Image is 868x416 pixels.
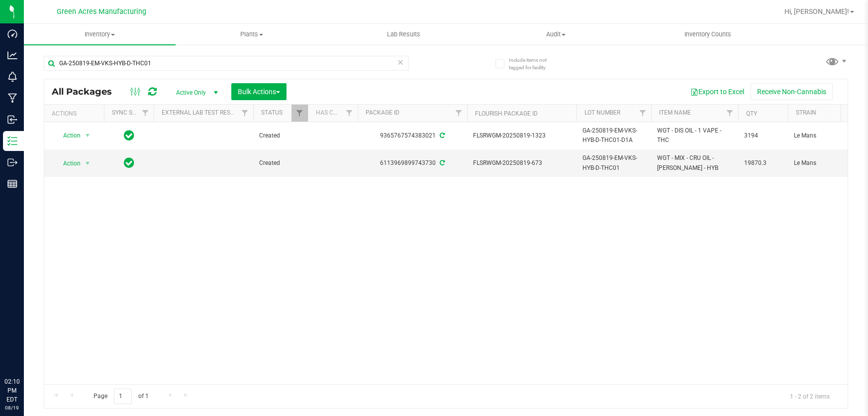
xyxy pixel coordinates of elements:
[24,24,176,45] a: Inventory
[582,153,645,172] span: GA-250819-EM-VKS-HYB-D-THC01
[54,129,81,142] span: Action
[124,129,134,142] span: In Sync
[480,24,631,45] a: Audit
[124,156,134,170] span: In Sync
[374,30,434,39] span: Lab Results
[7,72,17,82] inline-svg: Monitoring
[52,86,122,97] span: All Packages
[24,30,176,39] span: Inventory
[659,109,691,116] a: Item Name
[684,83,751,100] button: Export to Excel
[10,336,40,366] iframe: Resource center
[137,105,154,122] a: Filter
[4,377,19,404] p: 02:10 PM EDT
[4,404,19,412] p: 08/19
[657,126,732,145] span: WGT - DIS OIL - 1 VAPE - THC
[635,105,651,122] a: Filter
[44,56,409,71] input: Search Package ID, Item Name, SKU, Lot or Part Number...
[356,158,469,168] div: 6113969899743730
[744,131,782,140] span: 3194
[473,131,571,140] span: FLSRWGM-20250819-1323
[438,159,445,166] span: Sync from Compliance System
[438,132,445,139] span: Sync from Compliance System
[7,157,17,167] inline-svg: Outbound
[261,109,283,116] a: Status
[7,179,17,189] inline-svg: Reports
[85,389,157,404] span: Page of 1
[784,7,849,15] span: Hi, [PERSON_NAME]!
[7,93,17,103] inline-svg: Manufacturing
[7,115,17,125] inline-svg: Inbound
[291,105,308,122] a: Filter
[744,158,782,168] span: 19870.3
[259,131,302,140] span: Created
[397,56,404,69] span: Clear
[582,126,645,145] span: GA-250819-EM-VKS-HYB-D-THC01-D1A
[308,105,358,122] th: Has COA
[82,156,94,170] span: select
[57,7,146,16] span: Green Acres Manufacturing
[509,56,559,71] span: Include items not tagged for facility
[112,109,150,116] a: Sync Status
[356,131,469,140] div: 9365767574383021
[475,110,538,117] a: Flourish Package ID
[746,110,757,117] a: Qty
[231,83,287,100] button: Bulk Actions
[7,136,17,146] inline-svg: Inventory
[328,24,480,45] a: Lab Results
[671,30,745,39] span: Inventory Counts
[259,158,302,168] span: Created
[7,29,17,39] inline-svg: Dashboard
[584,109,620,116] a: Lot Number
[52,110,100,117] div: Actions
[7,50,17,60] inline-svg: Analytics
[237,105,253,122] a: Filter
[238,88,280,96] span: Bulk Actions
[341,105,358,122] a: Filter
[82,129,94,142] span: select
[782,389,838,404] span: 1 - 2 of 2 items
[751,83,833,100] button: Receive Non-Cannabis
[451,105,467,122] a: Filter
[176,24,327,45] a: Plants
[480,30,631,39] span: Audit
[796,109,816,116] a: Strain
[473,158,571,168] span: FLSRWGM-20250819-673
[54,156,81,170] span: Action
[114,389,132,404] input: 1
[176,30,327,39] span: Plants
[722,105,738,122] a: Filter
[657,153,732,172] span: WGT - MIX - CRU OIL - [PERSON_NAME] - HYB
[632,24,783,45] a: Inventory Counts
[366,109,399,116] a: Package ID
[162,109,240,116] a: External Lab Test Result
